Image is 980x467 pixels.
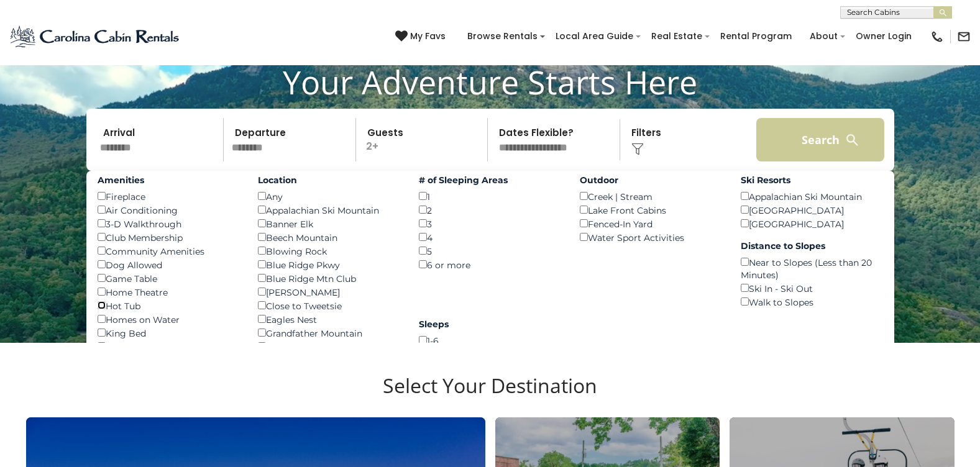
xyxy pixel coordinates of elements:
[741,174,883,186] label: Ski Resorts
[98,271,240,285] div: Game Table
[98,189,240,203] div: Fireplace
[98,326,240,340] div: King Bed
[395,30,449,43] a: My Favs
[756,118,885,161] button: Search
[98,258,240,271] div: Dog Allowed
[419,174,561,186] label: # of Sleeping Areas
[957,30,971,43] img: mail-regular-black.png
[98,312,240,326] div: Homes on Water
[258,271,400,285] div: Blue Ridge Mtn Club
[98,299,240,312] div: Hot Tub
[9,24,181,49] img: Blue-2.png
[419,189,561,203] div: 1
[98,203,240,217] div: Air Conditioning
[98,340,240,353] div: Outdoor Fire/Fire Table
[741,255,883,281] div: Near to Slopes (Less than 20 Minutes)
[258,285,400,299] div: [PERSON_NAME]
[419,203,561,217] div: 2
[258,244,400,258] div: Blowing Rock
[98,244,240,258] div: Community Amenities
[98,174,240,186] label: Amenities
[258,174,400,186] label: Location
[258,340,400,366] div: [GEOGRAPHIC_DATA] / [PERSON_NAME]
[98,217,240,230] div: 3-D Walkthrough
[741,189,883,203] div: Appalachian Ski Mountain
[580,217,722,230] div: Fenced-In Yard
[410,30,446,43] span: My Favs
[930,30,944,43] img: phone-regular-black.png
[580,189,722,203] div: Creek | Stream
[258,326,400,340] div: Grandfather Mountain
[741,281,883,295] div: Ski In - Ski Out
[9,63,971,101] h1: Your Adventure Starts Here
[24,374,956,417] h3: Select Your Destination
[645,27,708,46] a: Real Estate
[549,27,639,46] a: Local Area Guide
[419,258,561,271] div: 6 or more
[258,299,400,312] div: Close to Tweetsie
[849,27,918,46] a: Owner Login
[845,132,860,148] img: search-regular-white.png
[631,143,644,155] img: filter--v1.png
[580,174,722,186] label: Outdoor
[419,230,561,244] div: 4
[741,217,883,230] div: [GEOGRAPHIC_DATA]
[258,217,400,230] div: Banner Elk
[98,285,240,299] div: Home Theatre
[258,189,400,203] div: Any
[98,230,240,244] div: Club Membership
[580,230,722,244] div: Water Sport Activities
[419,217,561,230] div: 3
[804,27,844,46] a: About
[741,240,883,252] label: Distance to Slopes
[258,258,400,271] div: Blue Ridge Pkwy
[360,118,488,161] p: 2+
[258,203,400,217] div: Appalachian Ski Mountain
[419,333,561,347] div: 1-6
[419,244,561,258] div: 5
[461,27,544,46] a: Browse Rentals
[419,318,561,330] label: Sleeps
[741,295,883,309] div: Walk to Slopes
[714,27,798,46] a: Rental Program
[258,312,400,326] div: Eagles Nest
[258,230,400,244] div: Beech Mountain
[580,203,722,217] div: Lake Front Cabins
[741,203,883,217] div: [GEOGRAPHIC_DATA]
